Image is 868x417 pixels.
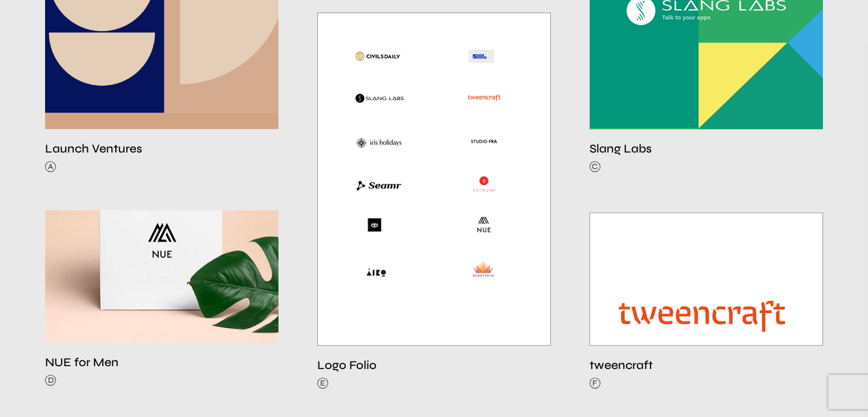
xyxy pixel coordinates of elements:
span: D [48,376,54,384]
a: NUE for Men [45,355,119,370]
span: C [592,163,598,171]
span: F [592,379,597,387]
a: Slang Labs [590,141,652,155]
span: E [320,379,325,387]
h4: tweencraft [590,358,823,373]
a: Launch Ventures [45,141,142,155]
h4: Logo Folio [317,358,551,373]
span: A [48,163,53,171]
